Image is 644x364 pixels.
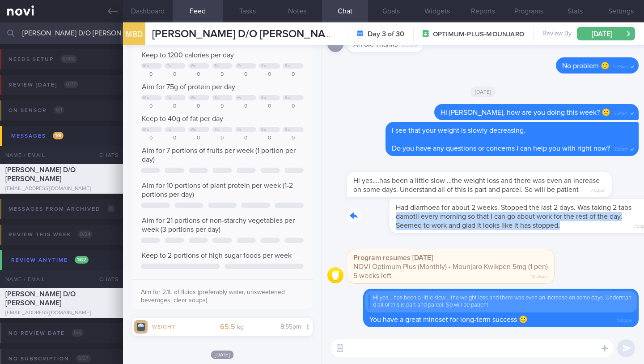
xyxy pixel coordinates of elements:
[5,310,118,316] div: [EMAIL_ADDRESS][DOMAIN_NAME]
[5,166,76,182] span: [PERSON_NAME] D/O [PERSON_NAME]
[165,135,186,142] div: 0
[617,315,632,324] span: 11:50pm
[220,323,235,330] strong: 65.5
[121,17,148,52] div: MBD
[60,55,77,63] span: 0 / 106
[285,95,290,100] div: Su
[613,61,628,70] span: 5:23pm
[165,103,186,110] div: 0
[143,95,149,100] div: Mo
[142,252,292,259] span: Keep to 2 portions of high sugar foods per week
[142,83,235,91] span: Aim for 75g of protein per day
[142,115,223,122] span: Keep to 40g of fat per day
[591,185,606,194] span: 7:02pm
[259,135,280,142] div: 0
[369,295,633,309] div: Hi yes….has been a little slow …the weight loss and there was even an increase on some days. Unde...
[143,64,149,69] div: Mo
[143,127,149,132] div: Mo
[6,203,117,215] div: Messages from Archived
[368,30,404,39] strong: Day 3 of 30
[75,256,89,264] span: 1 / 62
[53,132,64,139] span: 1 / 9
[614,108,628,117] span: 3:34pm
[237,95,241,100] div: Fr
[107,205,115,212] span: 0
[261,95,266,100] div: Sa
[72,329,84,337] span: 0 / 6
[188,103,209,110] div: 0
[142,147,296,163] span: Aim for 7 portions of fruits per week (1 portion per day)
[5,290,76,307] span: [PERSON_NAME] D/O [PERSON_NAME]
[392,145,610,152] span: Do you have any questions or concerns I can help you with right now?
[167,64,171,69] div: Tu
[261,64,266,69] div: Sa
[78,230,93,238] span: 0 / 24
[562,62,610,69] span: No problem 🙂
[165,71,186,78] div: 0
[76,355,91,362] span: 0 / 27
[54,106,64,114] span: 0 / 1
[152,29,343,39] span: [PERSON_NAME] D/O [PERSON_NAME]
[237,64,241,69] div: Fr
[369,316,528,323] span: You have a great mindset for long-term success 🙂
[353,41,398,48] span: Ah ok. Thanks
[433,30,524,39] span: OPTIMUM-PLUS-MOUNJARO
[470,87,496,97] span: [DATE]
[211,351,233,359] span: [DATE]
[392,127,525,134] span: I see that your weight is slowly decreasing.
[9,130,66,142] div: Messages
[214,127,219,132] div: Th
[87,146,123,164] div: Chats
[542,30,572,38] span: Review By
[141,103,162,110] div: 0
[188,135,209,142] div: 0
[353,254,433,261] strong: Program resumes [DATE]
[531,271,548,280] span: 10:28pm
[259,71,280,78] div: 0
[6,79,80,91] div: Review [DATE]
[142,52,234,59] span: Keep to 1200 calories per day
[191,127,197,132] div: We
[141,71,162,78] div: 0
[283,103,304,110] div: 0
[142,217,295,233] span: Aim for 21 portions of non-starchy vegetables per week (3 portions per day)
[9,254,91,266] div: Review anytime
[353,177,600,193] span: Hi yes….has been a little slow …the weight loss and there was even an increase on some days. Unde...
[577,27,635,40] button: [DATE]
[214,64,219,69] div: Th
[6,327,86,339] div: No review date
[142,182,293,198] span: Aim for 10 portions of plant protein per week (1-2 portions per day)
[148,322,183,330] div: Weight
[235,135,256,142] div: 0
[259,103,280,110] div: 0
[191,64,197,69] div: We
[283,135,304,142] div: 0
[280,324,301,330] span: 8:55pm
[191,95,197,100] div: We
[285,64,290,69] div: Su
[167,127,171,132] div: Tu
[5,186,118,192] div: [EMAIL_ADDRESS][DOMAIN_NAME]
[214,95,219,100] div: Th
[141,289,285,303] span: Aim for 2.1L of fluids (preferably water, unsweetened beverages, clear soups)
[188,71,209,78] div: 0
[261,127,266,132] div: Sa
[353,272,391,279] span: 5 weeks left
[235,103,256,110] div: 0
[6,104,67,117] div: On sensor
[614,144,628,152] span: 3:36pm
[283,71,304,78] div: 0
[235,71,256,78] div: 0
[237,324,244,330] small: kg
[87,270,123,288] div: Chats
[141,135,162,142] div: 0
[212,103,233,110] div: 0
[212,135,233,142] div: 0
[285,127,290,132] div: Su
[237,127,241,132] div: Fr
[6,53,80,65] div: Needs setup
[6,229,95,241] div: Review this week
[167,95,171,100] div: Tu
[441,109,610,116] span: Hi [PERSON_NAME], how are you doing this week? 🙂
[353,263,548,270] span: NOVI Optimum Plus (Monthly) - Mounjaro Kwikpen 5mg (1 pen)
